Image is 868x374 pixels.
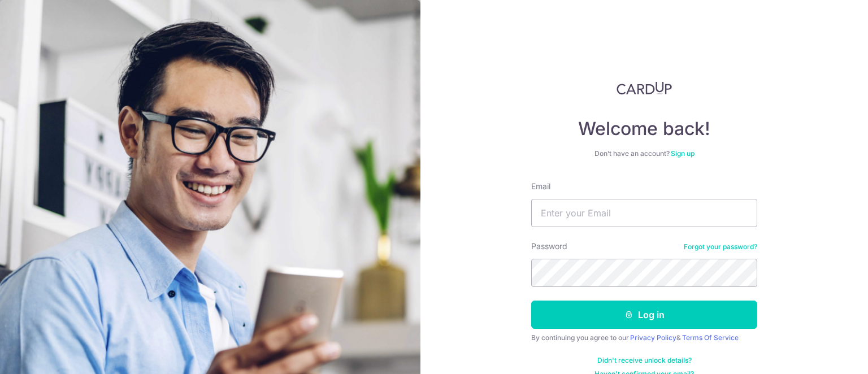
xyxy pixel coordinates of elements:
div: By continuing you agree to our & [531,333,757,342]
a: Didn't receive unlock details? [597,356,692,365]
button: Log in [531,301,757,329]
div: Don’t have an account? [531,149,757,158]
img: CardUp Logo [617,81,672,95]
a: Sign up [671,149,695,158]
a: Forgot your password? [684,242,757,251]
a: Terms Of Service [682,333,739,342]
input: Enter your Email [531,199,757,227]
a: Privacy Policy [630,333,676,342]
h4: Welcome back! [531,118,757,140]
label: Email [531,181,550,192]
label: Password [531,241,567,252]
